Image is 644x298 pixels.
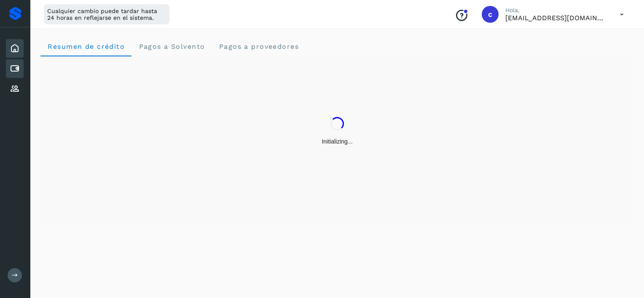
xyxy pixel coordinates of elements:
span: Pagos a Solvento [138,43,205,51]
div: Proveedores [6,80,24,98]
span: Pagos a proveedores [218,43,299,51]
div: Cuentas por pagar [6,59,24,78]
p: Hola, [505,7,606,14]
div: Inicio [6,39,24,58]
div: Cualquier cambio puede tardar hasta 24 horas en reflejarse en el sistema. [44,4,169,24]
p: cxp@53cargo.com [505,14,606,22]
span: Resumen de crédito [47,43,125,51]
